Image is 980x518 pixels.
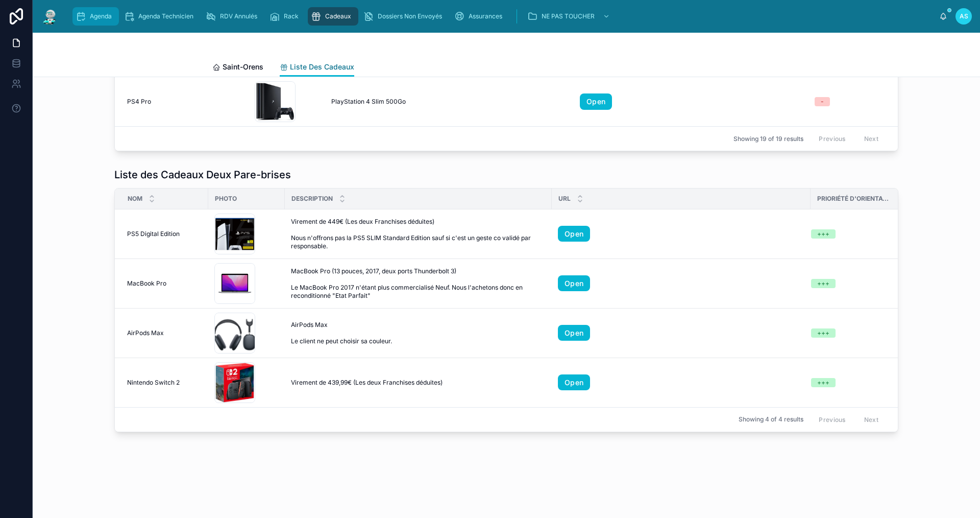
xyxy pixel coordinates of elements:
div: scrollable content [67,5,939,28]
span: PS5 Digital Edition [127,230,180,238]
span: RDV Annulés [220,12,257,20]
span: NE PAS TOUCHER [542,12,595,20]
span: AS [960,12,968,20]
span: PS4 Pro [127,98,151,106]
a: NE PAS TOUCHER [524,7,615,26]
div: - [821,97,824,106]
span: Virement de 439,99€ (Les deux Franchises déduites) [291,379,443,387]
span: Photo [215,195,237,203]
span: Description [291,195,333,203]
a: Liste Des Cadeaux [280,58,354,77]
a: Agenda [72,7,119,26]
a: Open [580,93,612,110]
a: Open [558,226,590,242]
span: Rack [284,12,299,20]
span: Saint-Orens [223,62,263,72]
span: Showing 4 of 4 results [739,415,803,423]
a: RDV Annulés [203,7,264,26]
a: Dossiers Non Envoyés [360,7,449,26]
span: Liste Des Cadeaux [290,62,354,72]
span: Showing 19 of 19 results [733,134,803,143]
a: Assurances [451,7,509,26]
div: +++ [817,229,829,239]
span: URL [558,195,571,203]
h1: Liste des Cadeaux Deux Pare-brises [114,168,291,182]
div: +++ [817,328,829,338]
span: Dossiers Non Envoyés [378,12,442,20]
span: Agenda Technicien [138,12,193,20]
img: App logo [41,8,59,25]
a: Cadeaux [308,7,358,26]
a: Open [558,325,590,341]
span: Assurances [469,12,502,20]
span: MacBook Pro (13 pouces, 2017, deux ports Thunderbolt 3) Le MacBook Pro 2017 n'étant plus commerci... [291,267,546,300]
a: Open [558,374,590,391]
span: Nom [128,195,142,203]
a: Rack [266,7,306,26]
span: AirPods Max [127,329,164,337]
span: MacBook Pro [127,279,166,288]
a: Open [558,275,590,292]
a: Agenda Technicien [121,7,201,26]
span: Nintendo Switch 2 [127,379,180,387]
span: Prioriété d'Orientation [817,195,892,203]
span: Cadeaux [325,12,351,20]
span: Virement de 449€ (Les deux Franchises déduites) Nous n'offrons pas la PS5 SLIM Standard Edition s... [291,218,546,250]
span: AirPods Max Le client ne peut choisir sa couleur. [291,321,430,345]
span: Agenda [90,12,112,20]
span: PlayStation 4 Slim 500Go [331,98,406,106]
div: +++ [817,378,829,387]
div: +++ [817,279,829,288]
a: Saint-Orens [212,58,263,78]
